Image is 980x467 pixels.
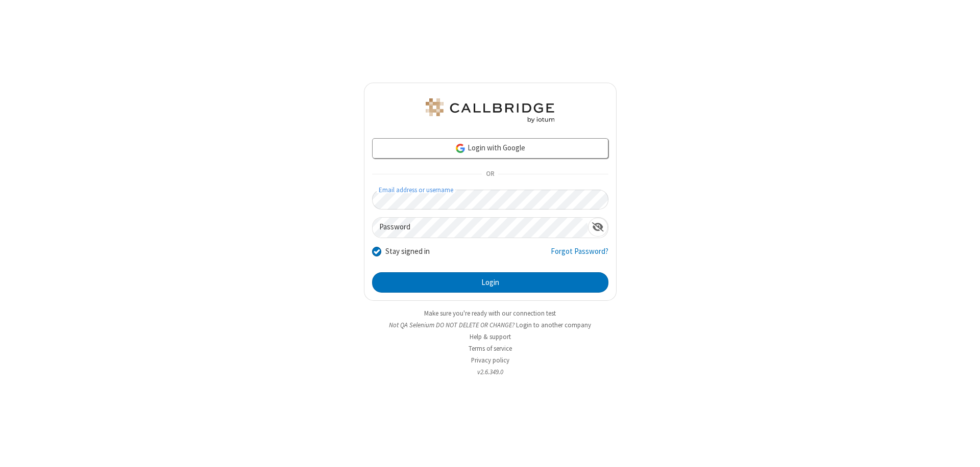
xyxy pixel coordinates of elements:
a: Forgot Password? [551,246,608,265]
button: Login to another company [516,320,591,330]
li: v2.6.349.0 [364,367,617,377]
a: Make sure you're ready with our connection test [424,309,556,318]
input: Email address or username [372,190,608,210]
input: Password [373,218,588,238]
a: Login with Google [372,138,608,159]
a: Privacy policy [471,356,509,365]
span: OR [482,167,498,181]
img: QA Selenium DO NOT DELETE OR CHANGE [424,98,556,123]
div: Show password [588,218,608,237]
img: google-icon.png [455,143,466,154]
a: Help & support [470,332,511,341]
label: Stay signed in [385,246,430,257]
li: Not QA Selenium DO NOT DELETE OR CHANGE? [364,320,617,330]
a: Terms of service [469,344,512,353]
iframe: Chat [954,440,972,460]
button: Login [372,272,608,293]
